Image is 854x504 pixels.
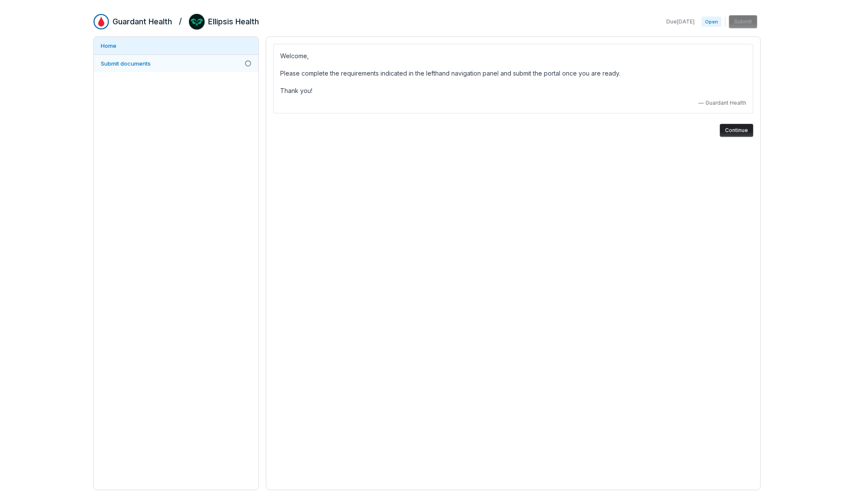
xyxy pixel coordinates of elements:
h2: Guardant Health [113,16,172,27]
a: Submit documents [94,55,258,72]
span: Guardant Health [705,99,746,106]
p: Welcome, [280,51,746,61]
span: Submit documents [101,60,151,67]
span: Open [702,17,722,27]
a: Home [94,37,258,54]
p: Please complete the requirements indicated in the lefthand navigation panel and submit the portal... [280,68,746,79]
span: Due [DATE] [666,18,695,25]
span: — [698,99,704,106]
h2: / [179,14,182,27]
h2: Ellipsis Health [208,16,259,27]
p: Thank you! [280,86,746,96]
button: Continue [720,124,753,137]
